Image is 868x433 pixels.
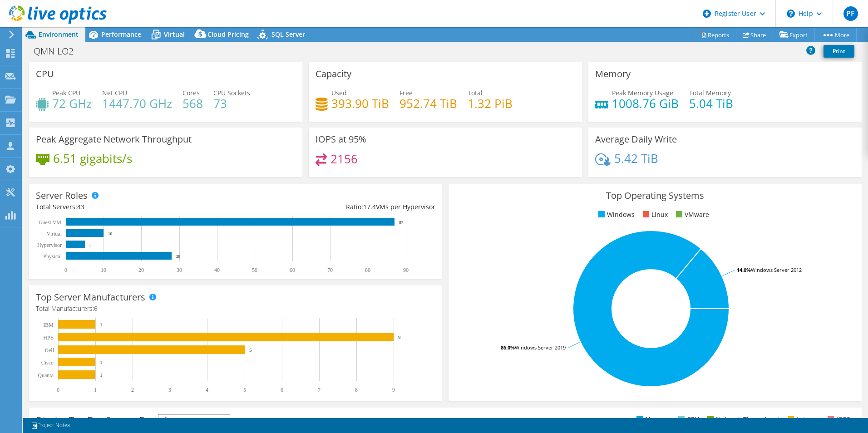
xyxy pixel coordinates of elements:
[36,69,54,79] h3: CPU
[787,10,795,18] svg: \n
[773,28,815,42] a: Export
[501,344,515,351] tspan: 86.0%
[316,134,366,144] h3: IOPS at 95%
[101,267,106,273] text: 10
[36,202,236,212] div: Total Servers:
[455,191,855,201] h3: Top Operating Systems
[77,202,84,211] span: 43
[30,46,88,56] h1: QMN-LO2
[164,30,185,39] span: Virtual
[271,30,305,39] span: SQL Server
[94,304,98,313] span: 6
[102,98,172,108] h4: 1447.70 GHz
[399,89,413,97] span: Free
[100,359,103,365] text: 1
[52,89,80,97] span: Peak CPU
[213,98,250,108] h4: 73
[614,153,658,163] h4: 5.42 TiB
[330,154,358,164] h4: 2156
[693,28,736,42] a: Reports
[36,304,435,314] h4: Total Manufacturers:
[824,45,854,58] a: Print
[843,6,858,21] span: PF
[689,98,733,108] h4: 5.04 TiB
[825,414,850,424] li: IOPS
[37,242,62,248] text: Hypervisor
[36,292,145,302] h3: Top Server Manufacturers
[363,202,376,211] span: 17.4
[206,387,208,393] text: 4
[612,89,673,97] span: Peak Memory Usage
[318,387,321,393] text: 7
[676,414,699,424] li: CPU
[168,387,171,393] text: 3
[207,30,249,39] span: Cloud Pricing
[737,266,751,273] tspan: 14.0%
[468,98,513,108] h4: 1.32 PiB
[243,387,246,393] text: 5
[736,28,773,42] a: Share
[108,231,113,236] text: 10
[331,89,347,97] span: Used
[182,98,203,108] h4: 568
[392,387,395,393] text: 9
[25,420,76,431] a: Project Notes
[689,89,731,97] span: Total Memory
[252,267,257,273] text: 50
[44,347,54,354] text: Dell
[39,219,61,226] text: Guest VM
[53,153,132,163] h4: 6.51 gigabits/s
[331,98,389,108] h4: 393.90 TiB
[131,387,134,393] text: 2
[213,89,250,97] span: CPU Sockets
[398,335,401,340] text: 9
[751,266,802,273] tspan: Windows Server 2012
[399,220,404,225] text: 87
[612,98,679,108] h4: 1008.76 GiB
[249,347,252,353] text: 5
[176,254,181,259] text: 28
[138,267,144,273] text: 20
[468,89,483,97] span: Total
[290,267,295,273] text: 60
[641,210,668,220] li: Linux
[100,322,103,327] text: 1
[814,28,857,42] a: More
[52,98,92,108] h4: 72 GHz
[101,30,141,39] span: Performance
[64,267,67,273] text: 0
[785,414,819,424] li: Latency
[182,89,200,97] span: Cores
[355,387,358,393] text: 8
[94,387,97,393] text: 1
[705,414,779,424] li: Network Throughput
[38,372,54,379] text: Quanta
[595,69,631,79] h3: Memory
[43,322,54,328] text: IBM
[634,414,670,424] li: Memory
[327,267,333,273] text: 70
[399,98,457,108] h4: 952.74 TiB
[596,210,635,220] li: Windows
[100,372,103,378] text: 1
[43,335,54,341] text: HPE
[281,387,283,393] text: 6
[158,415,230,426] span: IOPS
[89,243,92,247] text: 5
[43,253,62,260] text: Physical
[595,134,677,144] h3: Average Daily Write
[316,69,351,79] h3: Capacity
[57,387,59,393] text: 0
[102,89,127,97] span: Net CPU
[41,359,54,366] text: Cisco
[515,344,566,351] tspan: Windows Server 2019
[236,202,435,212] div: Ratio: VMs per Hypervisor
[177,267,182,273] text: 30
[36,191,88,201] h3: Server Roles
[403,267,409,273] text: 90
[214,267,220,273] text: 40
[365,267,370,273] text: 80
[36,134,192,144] h3: Peak Aggregate Network Throughput
[39,30,79,39] span: Environment
[674,210,709,220] li: VMware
